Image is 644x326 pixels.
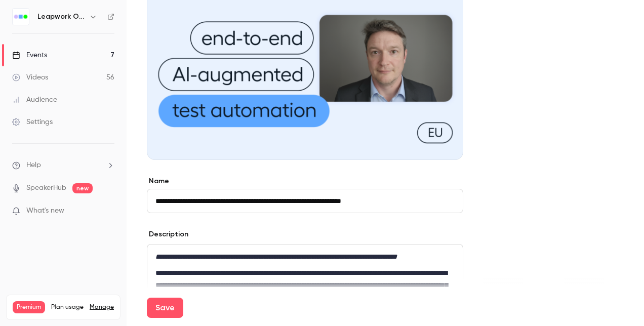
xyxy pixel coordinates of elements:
[13,301,45,313] span: Premium
[26,160,41,171] span: Help
[51,303,84,311] span: Plan usage
[26,183,66,193] a: SpeakerHub
[26,206,64,216] span: What's new
[12,72,48,83] div: Videos
[90,303,114,311] a: Manage
[102,207,114,216] iframe: Noticeable Trigger
[12,117,53,127] div: Settings
[147,176,463,186] label: Name
[12,50,47,60] div: Events
[72,183,93,193] span: new
[12,160,114,171] li: help-dropdown-opener
[37,12,85,22] h6: Leapwork Online Event
[147,229,188,239] label: Description
[147,298,183,318] button: Save
[12,95,57,105] div: Audience
[13,9,29,25] img: Leapwork Online Event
